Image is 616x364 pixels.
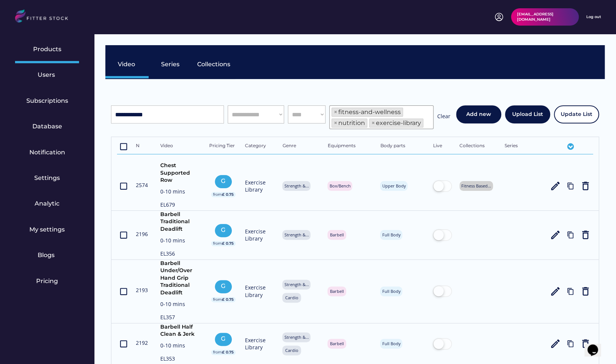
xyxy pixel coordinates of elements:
[33,45,61,53] div: Products
[284,334,309,340] div: Strength &...
[586,14,601,20] div: Log out
[550,229,561,241] text: edit
[332,108,403,117] li: fitness-and-wellness
[517,12,573,22] div: [EMAIL_ADDRESS][DOMAIN_NAME]
[26,97,68,105] div: Subscriptions
[160,211,202,233] div: Barbell Traditional Deadlift
[38,71,56,79] div: Users
[118,60,137,69] div: Video
[119,142,128,151] text: crop_din
[119,229,128,241] button: crop_din
[329,341,344,346] div: Barbell
[222,297,234,302] div: £ 0.75
[119,286,128,296] text: crop_din
[222,192,234,197] div: £ 0.75
[160,201,202,210] div: EL679
[197,60,230,69] div: Collections
[160,250,202,259] div: EL356
[15,9,75,25] img: LOGO.svg
[284,282,309,287] div: Strength &...
[36,277,58,285] div: Pricing
[584,334,608,356] iframe: chat widget
[456,105,501,123] button: Add new
[329,288,344,294] div: Barbell
[494,12,503,21] img: profile-circle.svg
[554,105,599,123] button: Update List
[550,286,561,297] button: edit
[284,347,299,353] div: Cardio
[245,179,275,193] div: Exercise Library
[329,232,344,238] div: Barbell
[38,251,56,259] div: Blogs
[119,181,128,191] text: crop_din
[334,109,338,115] span: ×
[213,350,222,355] div: from
[119,180,128,192] button: crop_din
[334,120,338,126] span: ×
[161,60,180,69] div: Series
[136,143,153,150] div: N
[29,148,65,157] div: Notification
[217,282,230,290] div: G
[217,226,230,234] div: G
[461,183,491,189] div: Fitness Based...
[217,335,230,343] div: G
[580,229,591,241] button: delete_outline
[371,120,375,126] span: ×
[550,180,561,192] button: edit
[160,143,202,150] div: Video
[213,297,222,302] div: from
[160,260,202,297] div: Barbell Under/Over Hand Grip Traditional Deadlift
[209,143,237,150] div: Pricing Tier
[160,237,202,246] div: 0-10 mins
[284,295,299,300] div: Cardio
[136,230,153,238] div: 2196
[550,338,561,349] button: edit
[119,338,128,349] button: crop_din
[284,232,309,238] div: Strength &...
[160,342,202,351] div: 0-10 mins
[160,162,202,184] div: Chest Supported Row
[119,230,128,240] text: crop_din
[29,225,65,234] div: My settings
[284,183,309,189] div: Strength &...
[136,339,153,347] div: 2192
[382,232,400,238] div: Full Body
[433,143,452,150] div: Live
[222,241,234,246] div: £ 0.75
[160,188,202,197] div: 0-10 mins
[382,288,400,294] div: Full Body
[213,192,222,197] div: from
[459,143,497,150] div: Collections
[580,338,591,349] text: delete_outline
[136,181,153,189] div: 2574
[369,119,423,128] li: exercise-library
[119,286,128,297] button: crop_din
[329,183,350,189] div: Box/Bench
[283,143,320,150] div: Genre
[580,180,591,192] button: delete_outline
[382,341,400,346] div: Full Body
[332,119,367,128] li: nutrition
[580,286,591,297] button: delete_outline
[213,241,222,246] div: from
[382,183,406,189] div: Upper Body
[136,286,153,294] div: 2193
[245,337,275,351] div: Exercise Library
[119,339,128,349] text: crop_din
[245,228,275,242] div: Exercise Library
[160,300,202,310] div: 0-10 mins
[505,105,550,123] button: Upload List
[328,143,373,150] div: Equipments
[32,122,62,131] div: Database
[245,284,275,299] div: Exercise Library
[245,143,275,150] div: Category
[34,174,60,182] div: Settings
[160,323,202,338] div: Barbell Half Clean & Jerk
